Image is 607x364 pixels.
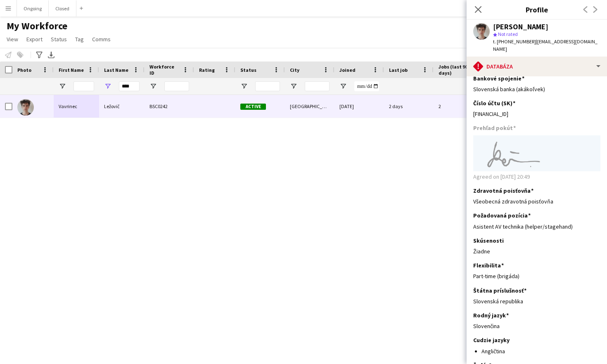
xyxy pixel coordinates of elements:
div: BSC0242 [145,95,194,118]
input: Workforce ID Filter Input [164,81,189,91]
span: View [7,35,18,43]
span: Not rated [498,31,518,37]
a: Status [47,34,70,45]
span: Photo [17,67,31,73]
a: View [3,34,21,45]
span: Joined [339,67,356,73]
input: Joined Filter Input [354,81,379,91]
span: City [290,67,299,73]
app-action-btn: Advanced filters [34,50,44,60]
input: Status Filter Input [255,81,280,91]
button: Open Filter Menu [149,83,157,90]
span: Active [240,104,266,110]
button: Open Filter Menu [290,83,297,90]
div: [PERSON_NAME] [493,23,548,31]
div: Databáza [467,57,607,76]
a: Export [23,34,46,45]
div: Asistent AV technika (helper/stagehand) [473,223,600,230]
span: | [EMAIL_ADDRESS][DOMAIN_NAME] [493,38,598,52]
div: Part-time (brigáda) [473,272,600,280]
img: Recorded signature capture [473,135,600,171]
span: Status [240,67,256,73]
app-action-btn: Export XLSX [46,50,56,60]
div: [FINANCIAL_ID] [473,110,600,118]
h3: Požadovaná pozícia [473,212,531,219]
div: Slovenská banka (akákoľvek) [473,85,600,93]
h3: Bankové spojenie [473,75,524,82]
button: Open Filter Menu [339,83,347,90]
div: 2 days [384,95,434,118]
div: [DATE] [334,95,384,118]
div: Ležovič [99,95,145,118]
span: Tag [75,35,84,43]
h3: Flexibilita [473,262,504,269]
h3: Štátna príslušnosť [473,287,526,294]
input: First Name Filter Input [74,81,94,91]
h3: Profile [467,4,607,15]
span: Jobs (last 90 days) [439,64,472,76]
div: 2 [434,95,487,118]
button: Open Filter Menu [240,83,248,90]
div: Agreed on [DATE] 20:49 [473,135,600,180]
a: Comms [89,34,114,45]
span: t. [PHONE_NUMBER] [493,38,536,45]
div: Všeobecná zdravotná poisťovňa [473,198,600,205]
img: Vavrinec Ležovič [17,99,34,116]
span: Last job [389,67,408,73]
li: Angličtina [481,347,600,355]
span: Export [26,35,43,43]
div: [GEOGRAPHIC_DATA] [285,95,334,118]
div: Vavrinec [54,95,99,118]
h3: Rodný jazyk [473,312,509,319]
span: First Name [59,67,84,73]
h3: Číslo účtu (SK) [473,99,515,107]
h3: Zdravotná poisťovňa [473,187,533,194]
a: Tag [72,34,87,45]
button: Ongoing [17,0,49,17]
button: Closed [49,0,76,17]
input: City Filter Input [305,81,330,91]
h3: Skúsenosti [473,237,504,244]
span: My Workforce [7,20,67,32]
button: Open Filter Menu [104,83,111,90]
div: Slovenská republika [473,298,600,305]
input: Last Name Filter Input [119,81,140,91]
h3: Prehľad pokút [473,124,516,132]
button: Open Filter Menu [59,83,66,90]
span: Last Name [104,67,128,73]
span: Workforce ID [149,64,179,76]
div: Žiadne [473,248,600,255]
div: Slovenčina [473,322,600,330]
span: Status [51,35,67,43]
h3: Cudzie jazyky [473,336,510,344]
span: Comms [92,35,111,43]
span: Rating [199,67,215,73]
